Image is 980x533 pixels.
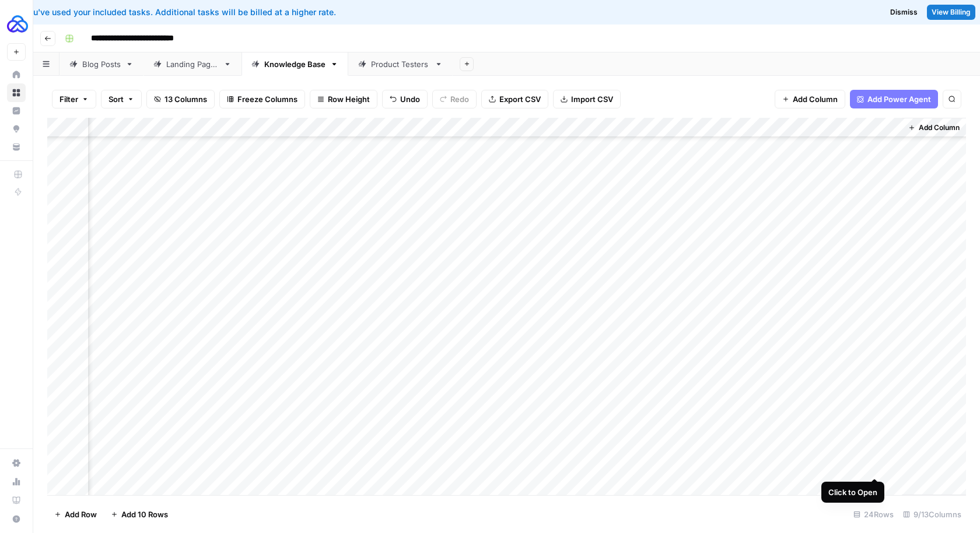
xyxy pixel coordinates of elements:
[65,509,97,520] span: Add Row
[328,93,370,105] span: Row Height
[104,505,175,524] button: Add 10 Rows
[7,138,26,156] a: Your Data
[919,122,960,133] span: Add Column
[60,52,143,76] a: Blog Posts
[82,58,121,70] div: Blog Posts
[7,472,26,491] a: Usage
[264,58,325,70] div: Knowledge Base
[432,90,477,108] button: Redo
[143,52,242,76] a: Landing Pages
[164,93,207,105] span: 13 Columns
[828,486,877,498] div: Click to Open
[9,6,608,18] div: You've used your included tasks. Additional tasks will be billed at a higher rate.
[499,93,541,105] span: Export CSV
[7,13,28,34] img: AUQ Logo
[571,93,613,105] span: Import CSV
[7,491,26,510] a: Learning Hub
[898,505,966,524] div: 9/13 Columns
[101,90,142,108] button: Sort
[108,93,124,105] span: Sort
[7,65,26,84] a: Home
[60,93,78,105] span: Filter
[47,505,104,524] button: Add Row
[775,90,845,108] button: Add Column
[890,7,918,17] span: Dismiss
[7,101,26,120] a: Insights
[850,90,938,108] button: Add Power Agent
[450,93,469,105] span: Redo
[7,120,26,138] a: Opportunities
[121,509,168,520] span: Add 10 Rows
[348,52,453,76] a: Product Testers
[371,58,430,70] div: Product Testers
[553,90,621,108] button: Import CSV
[166,58,219,70] div: Landing Pages
[927,5,975,20] a: View Billing
[7,83,26,102] a: Browse
[52,90,96,108] button: Filter
[382,90,428,108] button: Undo
[867,93,931,105] span: Add Power Agent
[904,120,964,135] button: Add Column
[849,505,898,524] div: 24 Rows
[146,90,215,108] button: 13 Columns
[481,90,548,108] button: Export CSV
[400,93,420,105] span: Undo
[7,454,26,472] a: Settings
[310,90,377,108] button: Row Height
[793,93,838,105] span: Add Column
[237,93,297,105] span: Freeze Columns
[7,9,26,38] button: Workspace: AUQ
[7,510,26,528] button: Help + Support
[885,5,922,20] button: Dismiss
[219,90,305,108] button: Freeze Columns
[242,52,348,76] a: Knowledge Base
[932,7,971,17] span: View Billing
